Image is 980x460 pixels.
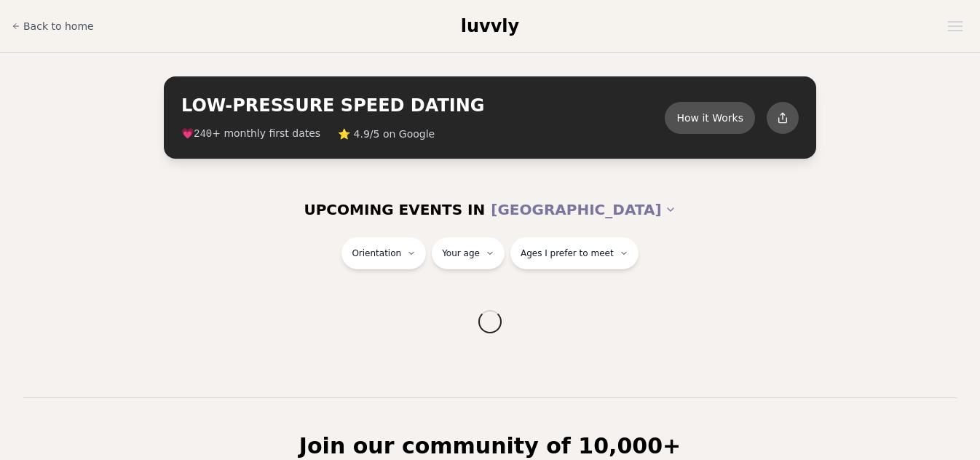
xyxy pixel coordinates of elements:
span: Back to home [23,19,94,33]
button: Orientation [341,237,426,269]
span: 240 [194,128,212,140]
span: Ages I prefer to meet [521,247,614,259]
button: How it Works [665,102,755,134]
a: Back to home [12,12,94,41]
button: Your age [432,237,505,269]
a: luvvly [461,15,519,38]
span: 💗 + monthly first dates [181,126,320,141]
h2: LOW-PRESSURE SPEED DATING [181,94,665,117]
span: UPCOMING EVENTS IN [304,199,485,220]
button: Open menu [942,15,968,37]
span: Your age [442,247,480,259]
button: Ages I prefer to meet [510,237,639,269]
span: ⭐ 4.9/5 on Google [338,127,435,141]
span: Orientation [352,247,401,259]
span: luvvly [461,16,519,36]
button: [GEOGRAPHIC_DATA] [491,194,676,226]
